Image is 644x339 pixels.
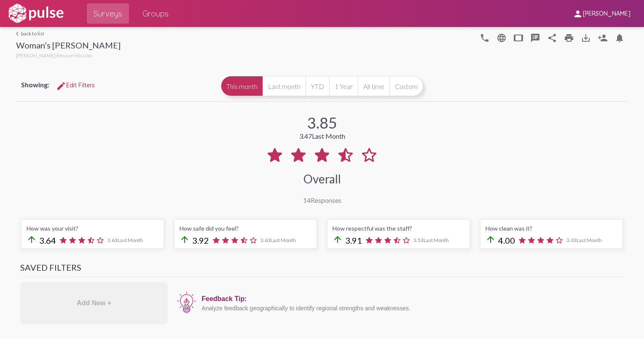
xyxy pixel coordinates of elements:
div: Analyze feedback geographically to identify regional strengths and weaknesses. [201,305,620,312]
span: 3.91 [345,235,362,245]
button: Share [544,29,561,46]
mat-icon: Person [598,33,608,43]
h3: Saved Filters [20,262,624,277]
a: back to list [16,30,121,37]
div: Feedback Tip: [201,295,620,303]
span: 3.64 [39,235,56,245]
div: 3.47 [299,132,345,140]
span: Last Month [312,132,345,140]
span: [PERSON_NAME] Rescue Mission [16,52,92,59]
div: How clean was it? [486,225,617,232]
div: Overall [303,172,341,186]
mat-icon: Edit Filters [56,81,66,91]
span: Last Month [271,237,296,243]
button: language [493,29,510,46]
button: [PERSON_NAME] [566,5,637,21]
div: How respectful was the staff? [333,225,464,232]
button: Edit FiltersEdit Filters [49,78,102,93]
mat-icon: arrow_back_ios [16,31,21,36]
span: 3.03 [566,237,602,243]
button: Bell [611,29,628,46]
button: tablet [510,29,527,46]
span: Last Month [577,237,602,243]
span: 3.92 [192,235,209,245]
button: This month [221,76,263,96]
button: Last month [263,76,306,96]
a: Surveys [87,3,129,24]
mat-icon: print [564,33,574,43]
span: Edit Filters [56,81,95,89]
span: 3.63 [260,237,296,243]
span: 4.00 [498,235,515,245]
div: Responses [303,196,341,204]
img: white-logo.svg [7,3,65,24]
mat-icon: arrow_upward [486,234,496,245]
span: Groups [142,6,169,21]
button: YTD [306,76,329,96]
button: Custom [389,76,423,96]
span: 3.53 [413,237,449,243]
button: All time [358,76,389,96]
mat-icon: speaker_notes [530,33,540,43]
mat-icon: person [573,9,583,19]
div: 3.85 [307,113,337,132]
span: Surveys [94,6,122,21]
mat-icon: tablet [513,33,523,43]
button: Person [594,29,611,46]
mat-icon: arrow_upward [27,234,37,245]
div: How was your visit? [27,225,158,232]
span: 3.63 [107,237,143,243]
mat-icon: Share [547,33,557,43]
button: speaker_notes [527,29,544,46]
mat-icon: arrow_upward [180,234,190,245]
button: 1 Year [329,76,358,96]
mat-icon: language [496,33,507,43]
mat-icon: Download [581,33,591,43]
span: 14 [303,196,311,204]
a: print [561,29,577,46]
span: [PERSON_NAME] [583,10,631,18]
img: icon12.png [176,291,197,314]
div: How safe did you feel? [180,225,311,232]
div: Woman’s [PERSON_NAME] [16,40,121,52]
span: Last Month [424,237,449,243]
span: Showing: [21,81,49,89]
button: language [476,29,493,46]
mat-icon: Bell [614,33,625,43]
mat-icon: language [480,33,490,43]
a: Groups [136,3,175,24]
mat-icon: arrow_upward [333,234,343,245]
div: Add New + [20,282,168,324]
span: Last Month [118,237,143,243]
button: Download [577,29,594,46]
